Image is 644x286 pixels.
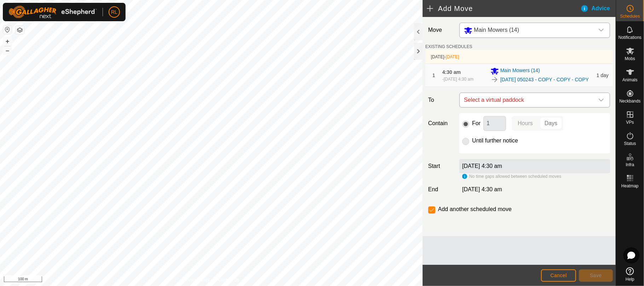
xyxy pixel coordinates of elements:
[425,185,457,194] label: End
[590,273,602,278] span: Save
[474,27,519,33] span: Main Mowers (14)
[594,93,608,107] div: dropdown trigger
[438,206,512,212] label: Add another scheduled move
[621,184,639,188] span: Heatmap
[469,174,561,179] span: No time gaps allowed between scheduled moves
[427,4,580,13] h2: Add Move
[425,23,457,38] label: Move
[462,163,502,169] label: [DATE] 4:30 am
[425,93,457,107] label: To
[472,138,518,144] label: Until further notice
[444,54,459,59] span: -
[183,277,210,283] a: Privacy Policy
[472,121,481,126] label: For
[8,6,97,18] img: Gallagher Logo
[500,76,589,83] a: [DATE] 050243 - COPY - COPY - COPY
[626,163,634,167] span: Infra
[425,43,472,50] label: EXISTING SCHEDULES
[446,54,459,59] span: [DATE]
[3,25,12,34] button: Reset Map
[500,67,540,75] span: Main Mowers (14)
[491,75,499,84] img: To
[425,162,457,170] label: Start
[444,77,474,82] span: [DATE] 4:30 am
[425,119,457,128] label: Contain
[625,57,635,61] span: Mobs
[442,76,474,82] div: -
[461,93,594,107] span: Select a virtual paddock
[442,69,461,75] span: 4:30 am
[3,37,12,46] button: +
[433,72,435,78] span: 1
[624,141,636,146] span: Status
[626,120,634,124] span: VPs
[616,264,644,284] a: Help
[622,78,638,82] span: Animals
[16,26,24,34] button: Map Layers
[626,277,634,281] span: Help
[619,35,642,40] span: Notifications
[431,54,445,59] span: [DATE]
[620,14,640,18] span: Schedules
[462,186,502,192] span: [DATE] 4:30 am
[111,8,117,16] span: RL
[594,23,608,37] div: dropdown trigger
[541,269,576,282] button: Cancel
[218,277,239,283] a: Contact Us
[550,273,567,278] span: Cancel
[461,23,594,37] span: Main Mowers
[579,269,613,282] button: Save
[619,99,640,103] span: Neckbands
[580,4,616,13] div: Advice
[597,72,609,78] span: 1 day
[3,46,12,55] button: –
